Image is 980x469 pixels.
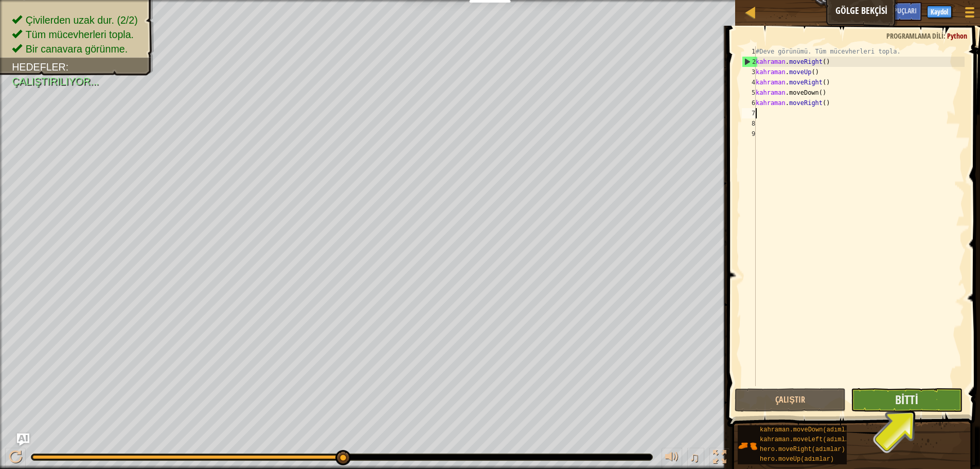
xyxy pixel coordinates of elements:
font: kahraman.moveLeft(adımlar) [760,436,856,443]
font: İpuçları [892,6,917,15]
font: 5 [752,89,755,96]
button: Sesi ayarla [662,448,682,469]
font: ♫ [689,449,700,465]
font: Programlama dili [886,31,943,41]
button: Kaydol [927,6,952,18]
li: Çivilerden uzak dur. [12,13,143,27]
font: 7 [752,110,755,117]
font: Çalıştırılıyor... [12,76,99,87]
font: 3 [752,68,755,76]
img: portrait.png [738,436,757,456]
li: Bir canavara görünme. [12,42,143,56]
button: AI'ya sor [17,433,29,446]
font: Kaydol [931,7,948,16]
font: kahraman.moveDown(adımlar) [760,426,856,433]
button: ♫ [687,448,705,469]
font: : [943,31,946,41]
font: 8 [752,120,755,127]
button: Ctrl + P: Play [5,448,26,469]
button: Bitti [851,388,962,412]
font: Hedefler [12,61,66,73]
font: Python [947,31,967,41]
font: 6 [752,99,755,107]
li: Tüm mücevherleri topla. [12,27,143,42]
font: : [66,61,68,73]
font: hero.moveUp(adımlar) [760,456,834,463]
button: AI'ya sor [849,2,886,21]
font: 9 [752,130,755,137]
font: AI'ya sor [854,6,881,15]
font: 2 [752,58,756,65]
font: Tüm mücevherleri topla. [26,29,134,40]
font: 4 [752,79,755,86]
font: Bitti [895,391,918,408]
font: Bir canavara görünme. [26,43,128,55]
font: hero.moveRight(adımlar) [760,446,845,453]
button: Tam ekran değiştir [709,448,730,469]
font: Çivilerden uzak dur. (2/2) [26,14,138,26]
button: Çalıştır [735,388,846,412]
font: 1 [752,48,755,55]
